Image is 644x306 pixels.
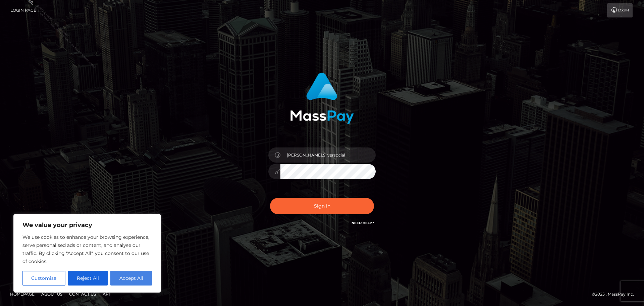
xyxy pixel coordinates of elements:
button: Reject All [68,271,108,286]
button: Sign in [270,198,374,214]
a: About Us [39,289,65,299]
p: We use cookies to enhance your browsing experience, serve personalised ads or content, and analys... [22,233,152,265]
img: MassPay Login [290,73,354,124]
input: Username... [280,147,376,163]
button: Accept All [110,271,152,286]
a: Login Page [10,3,36,17]
p: We value your privacy [22,221,152,229]
a: Need Help? [352,221,374,225]
a: Login [607,3,633,17]
a: API [100,289,113,299]
a: Contact Us [66,289,99,299]
div: We value your privacy [13,214,161,293]
div: © 2025 , MassPay Inc. [592,291,639,298]
a: Homepage [7,289,37,299]
button: Customise [22,271,65,286]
